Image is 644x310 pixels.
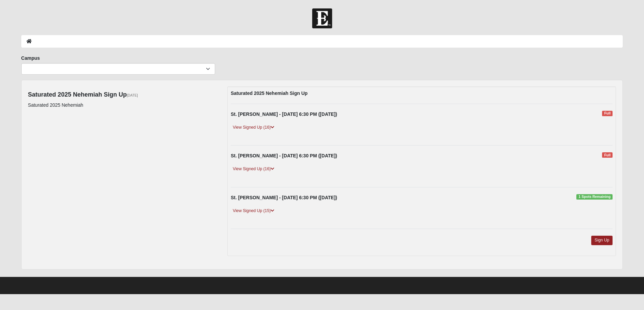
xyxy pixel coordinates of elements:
[21,55,40,61] label: Campus
[231,124,276,131] a: View Signed Up (16)
[602,111,613,116] span: Full
[231,195,337,200] strong: St. [PERSON_NAME] - [DATE] 6:30 PM ([DATE])
[602,152,613,158] span: Full
[312,8,332,28] img: Church of Eleven22 Logo
[231,153,337,158] strong: St. [PERSON_NAME] - [DATE] 6:30 PM ([DATE])
[28,102,138,109] p: Saturated 2025 Nehemiah
[231,165,276,173] a: View Signed Up (16)
[231,207,276,214] a: View Signed Up (15)
[576,194,613,200] span: 1 Spots Remaining
[127,93,138,97] small: [DATE]
[231,111,337,117] strong: St. [PERSON_NAME] - [DATE] 6:30 PM ([DATE])
[591,236,613,245] a: Sign Up
[28,91,138,99] h4: Saturated 2025 Nehemiah Sign Up
[231,91,307,96] strong: Saturated 2025 Nehemiah Sign Up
